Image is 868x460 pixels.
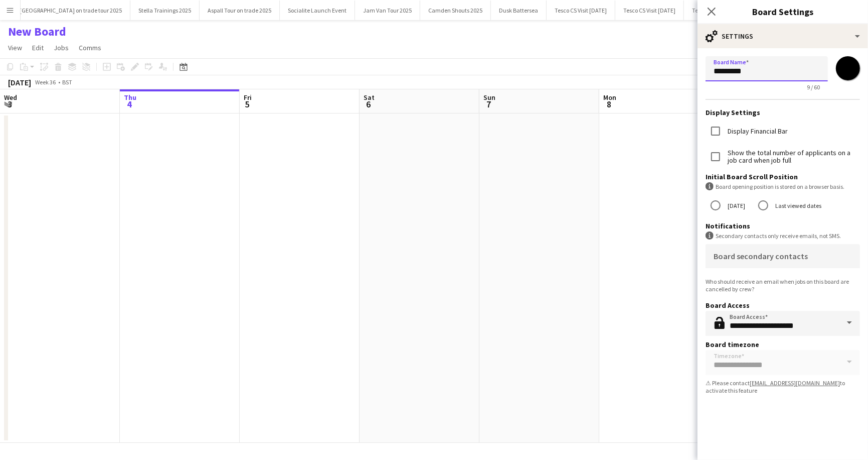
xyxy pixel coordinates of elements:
div: [DATE] [8,77,31,87]
span: 4 [122,98,136,110]
span: Week 36 [33,78,58,86]
span: Comms [79,43,101,52]
button: Tesco CS Photography [DATE] [684,1,775,20]
label: Last viewed dates [773,198,821,213]
h1: New Board [8,24,66,39]
span: Sun [483,93,495,102]
h3: Board timezone [706,340,860,349]
span: 8 [602,98,616,110]
span: Edit [32,43,44,52]
span: Sat [364,93,375,102]
button: Tesco CS Visit [DATE] [615,1,684,20]
h3: Board Settings [698,5,868,18]
a: View [4,41,26,54]
button: Dusk Battersea [491,1,547,20]
button: Camden Shouts 2025 [420,1,491,20]
button: Socialite Launch Event [280,1,355,20]
a: Edit [28,41,48,54]
label: [DATE] [726,198,745,213]
span: Jobs [54,43,69,52]
div: Settings [698,24,868,48]
span: Wed [4,93,17,102]
span: Thu [124,93,136,102]
button: Jam Van Tour 2025 [355,1,420,20]
h3: Notifications [706,221,860,231]
button: Tesco CS Visit [DATE] [547,1,615,20]
div: Secondary contacts only receive emails, not SMS. [706,232,860,240]
div: Board opening position is stored on a browser basis. [706,182,860,191]
button: [GEOGRAPHIC_DATA] on trade tour 2025 [12,1,130,20]
div: Who should receive an email when jobs on this board are cancelled by crew? [706,278,860,293]
div: ⚠ Please contact to activate this feature [706,379,860,394]
label: Show the total number of applicants on a job card when job full [726,149,860,164]
button: Stella Trainings 2025 [130,1,200,20]
h3: Initial Board Scroll Position [706,172,860,181]
button: Aspall Tour on trade 2025 [200,1,280,20]
span: 5 [242,98,252,110]
span: 7 [482,98,495,110]
span: 3 [3,98,17,110]
div: BST [62,78,72,86]
a: Jobs [50,41,73,54]
span: Fri [244,93,252,102]
h3: Display Settings [706,108,860,117]
h3: Board Access [706,301,860,310]
mat-label: Board secondary contacts [714,251,808,261]
label: Display Financial Bar [726,128,788,135]
a: [EMAIL_ADDRESS][DOMAIN_NAME] [750,379,840,387]
span: View [8,43,22,52]
span: 6 [362,98,375,110]
a: Comms [75,41,105,54]
span: Mon [603,93,616,102]
span: 9 / 60 [799,83,828,91]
